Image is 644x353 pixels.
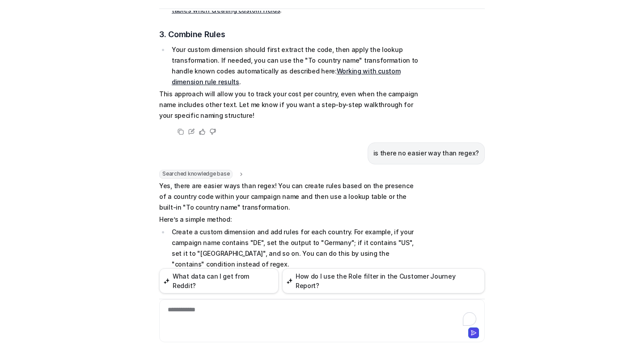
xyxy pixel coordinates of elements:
li: Create a custom dimension and add rules for each country. For example, if your campaign name cont... [169,227,421,270]
p: is there no easier way than regex? [373,148,479,159]
div: To enrich screen reader interactions, please activate Accessibility in Grammarly extension settings [161,305,483,326]
p: Yes, there are easier ways than regex! You can create rules based on the presence of a country co... [159,181,421,213]
button: How do I use the Role filter in the Customer Journey Report? [282,268,485,293]
a: Working with custom dimension rule results [172,67,400,86]
li: Your custom dimension should first extract the code, then apply the lookup transformation. If nee... [169,44,421,87]
p: Here’s a simple method: [159,214,421,225]
h3: 3. Combine Rules [159,28,421,41]
span: Searched knowledge base [159,170,233,179]
p: This approach will allow you to track your cost per country, even when the campaign name includes... [159,89,421,121]
button: What data can I get from Reddit? [159,268,279,293]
